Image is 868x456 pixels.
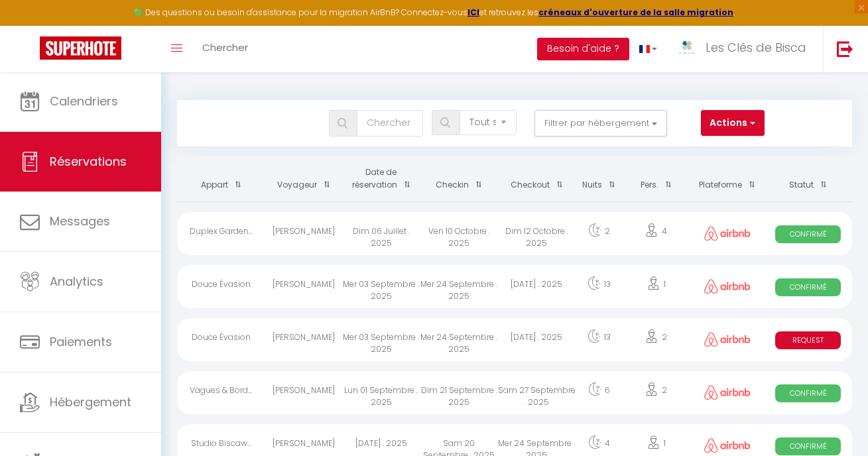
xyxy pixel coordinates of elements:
th: Sort by people [623,156,690,201]
span: Hébergement [50,394,131,410]
button: Ouvrir le widget de chat LiveChat [11,5,50,45]
button: Actions [701,110,765,137]
img: logout [837,40,853,57]
button: Besoin d'aide ? [537,38,629,60]
span: Analytics [50,273,103,290]
th: Sort by status [765,156,852,201]
th: Sort by checkin [420,156,497,201]
span: Réservations [50,153,127,170]
th: Sort by rentals [177,156,265,201]
img: Super Booking [40,36,121,60]
th: Sort by booking date [342,156,420,201]
span: Paiements [50,333,112,350]
span: Chercher [202,40,248,54]
span: Calendriers [50,93,118,109]
th: Sort by nights [576,156,623,201]
a: créneaux d'ouverture de la salle migration [538,7,733,18]
a: ICI [467,7,479,18]
a: ... Les Clés de Bisca [667,26,823,72]
th: Sort by checkout [498,156,576,201]
span: Messages [50,213,110,229]
button: Filtrer par hébergement [534,110,667,137]
a: Chercher [192,26,258,72]
img: ... [677,38,697,58]
th: Sort by guest [265,156,342,201]
th: Sort by channel [690,156,765,201]
input: Chercher [357,110,423,137]
span: Les Clés de Bisca [706,39,806,56]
